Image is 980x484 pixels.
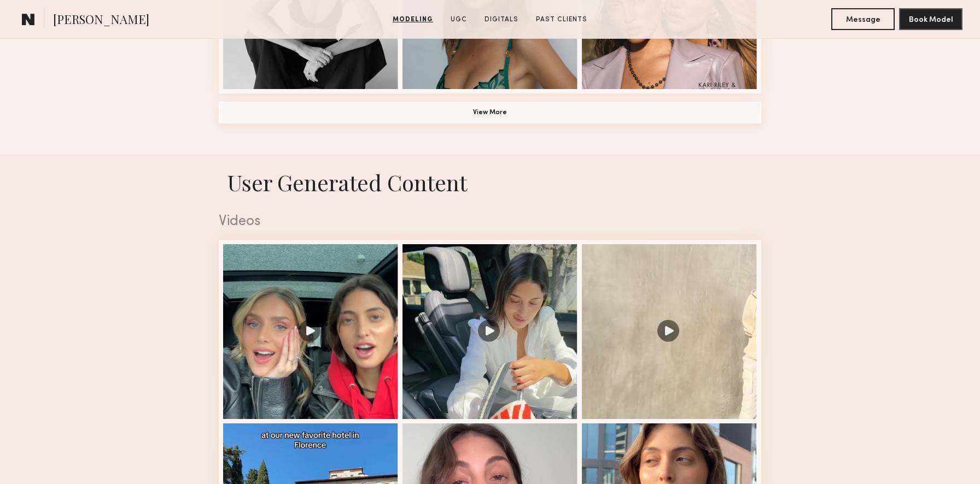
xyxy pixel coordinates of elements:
div: Videos [219,215,761,229]
span: [PERSON_NAME] [53,11,149,30]
button: View More [219,102,761,123]
button: Book Model [899,8,962,30]
h1: User Generated Content [210,168,770,197]
a: UGC [446,15,471,25]
a: Past Clients [532,15,592,25]
a: Digitals [480,15,523,25]
a: Modeling [388,15,437,25]
button: Message [831,8,895,30]
a: Book Model [899,14,962,23]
